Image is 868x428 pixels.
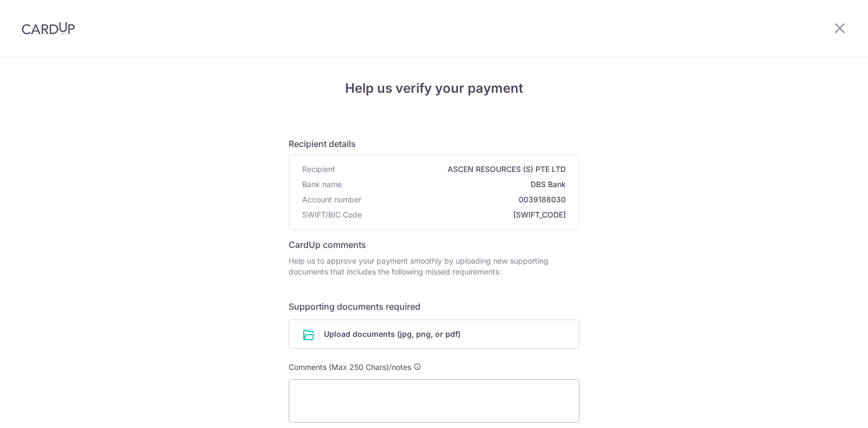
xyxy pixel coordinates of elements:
[289,255,579,277] p: Help us to approve your payment smoothly by uploading new supporting documents that includes the ...
[289,79,579,98] h4: Help us verify your payment
[302,209,362,220] span: SWIFT/BIC Code
[346,179,566,190] span: DBS Bank
[302,194,361,205] span: Account number
[302,179,342,190] span: Bank name
[289,320,579,349] div: Upload documents (jpg, png, or pdf)
[302,164,335,175] span: Recipient
[289,238,579,251] h6: CardUp comments
[289,300,579,313] h6: Supporting documents required
[366,209,566,220] span: [SWIFT_CODE]
[22,22,75,35] img: CardUp
[289,362,411,372] span: Comments (Max 250 Chars)/notes
[366,194,566,205] span: 0039188030
[340,164,566,175] span: ASCEN RESOURCES (S) PTE LTD
[289,137,579,150] h6: Recipient details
